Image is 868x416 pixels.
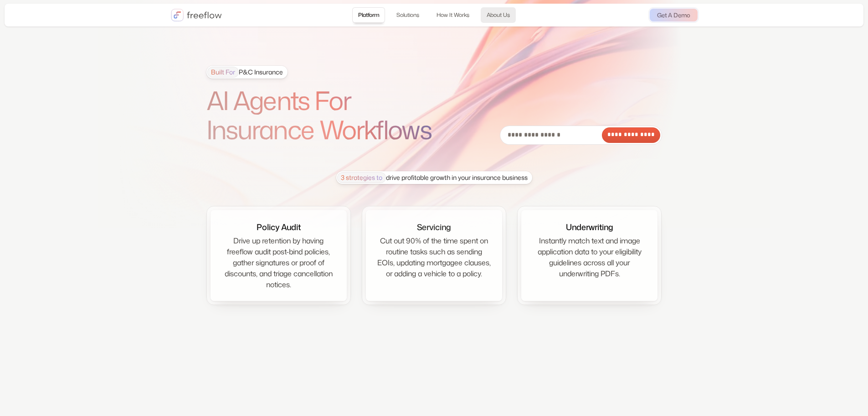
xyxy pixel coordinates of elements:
[566,221,613,233] div: Underwriting
[221,235,336,290] div: Drive up retention by having freeflow audit post-bind policies, gather signatures or proof of dis...
[337,172,528,183] div: drive profitable growth in your insurance business
[650,9,698,21] a: Get A Demo
[352,7,385,23] a: Platform
[481,7,516,23] a: About Us
[207,67,239,78] span: Built For
[337,172,386,183] span: 3 strategies to
[532,235,647,279] div: Instantly match text and image application data to your eligibility guidelines across all your un...
[500,126,662,145] form: Email Form
[206,86,457,145] h1: AI Agents For Insurance Workflows
[417,221,451,233] div: Servicing
[431,7,475,23] a: How It Works
[390,7,425,23] a: Solutions
[207,67,283,78] div: P&C Insurance
[171,9,222,21] a: home
[257,221,301,233] div: Policy Audit
[377,235,491,279] div: Cut out 90% of the time spent on routine tasks such as sending EOIs, updating mortgagee clauses, ...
